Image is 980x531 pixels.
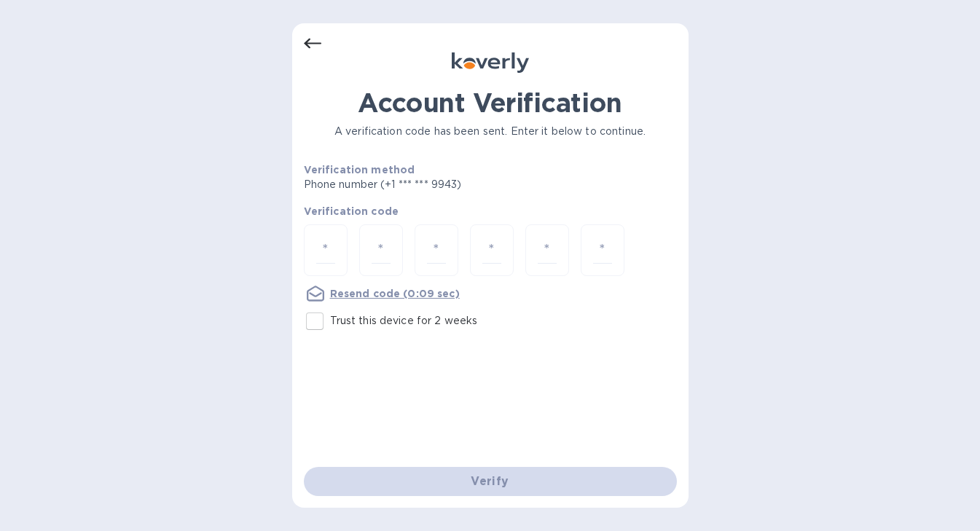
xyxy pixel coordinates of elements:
p: A verification code has been sent. Enter it below to continue. [304,124,677,139]
p: Phone number (+1 *** *** 9943) [304,177,573,192]
p: Trust this device for 2 weeks [330,313,478,329]
p: Verification code [304,204,677,219]
u: Resend code (0:09 sec) [330,288,460,299]
b: Verification method [304,164,415,176]
h1: Account Verification [304,87,677,118]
